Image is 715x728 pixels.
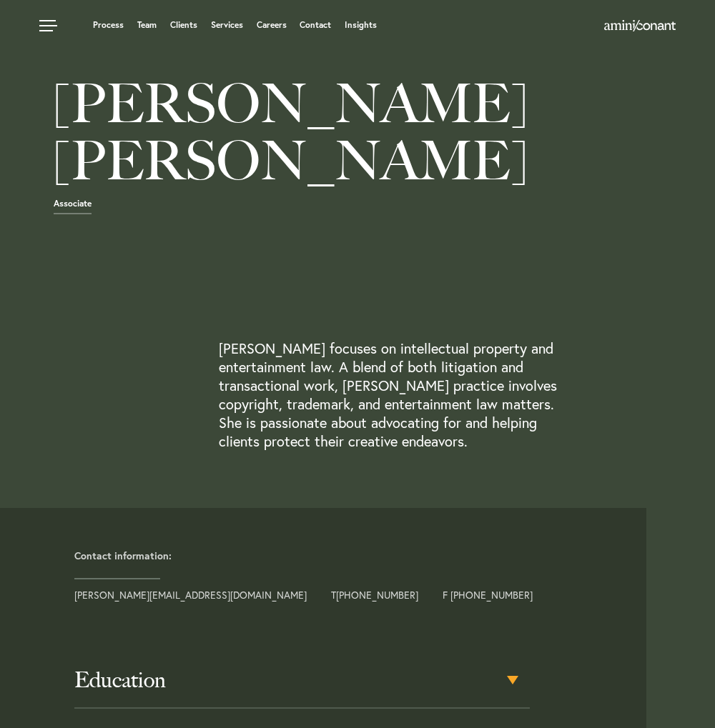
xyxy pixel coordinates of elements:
span: T [331,590,418,600]
a: Services [211,21,243,29]
a: Process [93,21,124,29]
a: Careers [257,21,287,29]
img: Amini & Conant [604,20,676,31]
a: [PERSON_NAME][EMAIL_ADDRESS][DOMAIN_NAME] [74,588,307,602]
strong: Contact information: [74,549,172,562]
a: Team [137,21,157,29]
span: Associate [54,199,92,215]
a: Home [604,21,676,32]
a: Clients [170,21,197,29]
p: [PERSON_NAME] focuses on intellectual property and entertainment law. A blend of both litigation ... [219,339,568,451]
a: Contact [300,21,331,29]
span: F [PHONE_NUMBER] [443,590,533,600]
a: Insights [345,21,377,29]
h3: Education [74,667,530,693]
a: [PHONE_NUMBER] [336,588,418,602]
